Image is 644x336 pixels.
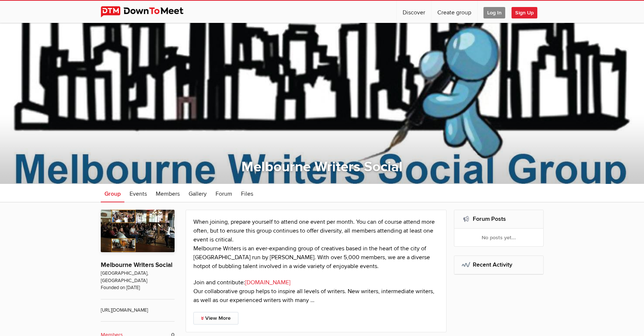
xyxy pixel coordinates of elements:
span: [GEOGRAPHIC_DATA], [GEOGRAPHIC_DATA] [101,270,175,284]
div: No posts yet... [454,229,543,246]
span: Founded on [DATE] [101,284,175,291]
h2: Recent Activity [462,256,536,274]
a: View More [193,312,238,325]
a: Forum [212,184,236,202]
span: Files [241,190,253,198]
a: Group [101,184,124,202]
a: Events [126,184,151,202]
a: Forum Posts [473,215,506,223]
a: Discover [397,1,431,23]
span: Events [130,190,147,198]
img: DownToMeet [101,6,195,17]
p: Join and contribute: Our collaborative group helps to inspire all levels of writers. New writers,... [193,278,439,305]
span: Log In [483,7,505,18]
span: Gallery [189,190,207,198]
a: Members [152,184,183,202]
a: Sign Up [512,1,543,23]
a: Gallery [185,184,210,202]
img: Melbourne Writers Social [101,210,175,252]
span: Members [156,190,180,198]
span: Group [104,190,121,198]
p: When joining, prepare yourself to attend one event per month. You can of course attend more often... [193,217,439,271]
span: Forum [216,190,232,198]
a: Create group [431,1,477,23]
a: Files [237,184,257,202]
a: Log In [478,1,511,23]
a: [DOMAIN_NAME] [245,279,290,286]
span: [URL][DOMAIN_NAME] [101,299,175,314]
span: Sign Up [512,7,537,18]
